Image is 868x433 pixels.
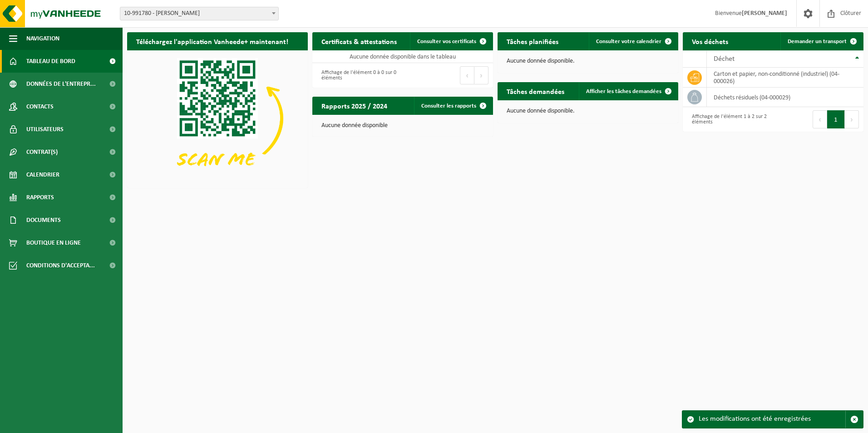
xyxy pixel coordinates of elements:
[586,89,661,94] span: Afficher les tâches demandées
[26,27,59,50] span: Navigation
[707,68,863,88] td: carton et papier, non-conditionné (industriel) (04-000026)
[414,97,492,115] a: Consulter les rapports
[699,411,845,428] div: Les modifications ont été enregistrées
[26,163,59,186] span: Calendrier
[317,65,398,85] div: Affichage de l'élément 0 à 0 sur 0 éléments
[26,118,64,141] span: Utilisateurs
[780,32,863,50] a: Demander un transport
[127,50,308,186] img: Download de VHEPlus App
[312,97,396,114] h2: Rapports 2025 / 2024
[498,82,573,100] h2: Tâches demandées
[707,88,863,107] td: déchets résiduels (04-000029)
[26,95,54,118] span: Contacts
[714,55,735,63] span: Déchet
[596,39,661,44] span: Consulter votre calendrier
[460,66,474,84] button: Previous
[26,73,96,95] span: Données de l'entrepr...
[26,141,58,163] span: Contrat(s)
[742,10,787,17] strong: [PERSON_NAME]
[474,66,488,84] button: Next
[788,39,847,44] span: Demander un transport
[26,50,75,73] span: Tableau de bord
[498,32,567,50] h2: Tâches planifiées
[417,39,476,44] span: Consulter vos certificats
[687,109,769,129] div: Affichage de l'élément 1 à 2 sur 2 éléments
[26,209,61,231] span: Documents
[410,32,492,50] a: Consulter vos certificats
[589,32,677,50] a: Consulter votre calendrier
[321,123,484,129] p: Aucune donnée disponible
[312,32,406,50] h2: Certificats & attestations
[120,7,278,20] span: 10-991780 - BRUIXOLA SOLER THOMAS - WANFERCÉE-BAULET
[813,110,827,128] button: Previous
[26,186,54,209] span: Rapports
[312,50,493,63] td: Aucune donnée disponible dans le tableau
[26,231,81,254] span: Boutique en ligne
[507,58,669,64] p: Aucune donnée disponible.
[507,108,669,114] p: Aucune donnée disponible.
[845,110,859,128] button: Next
[579,82,677,100] a: Afficher les tâches demandées
[683,32,737,50] h2: Vos déchets
[26,254,95,277] span: Conditions d'accepta...
[120,7,279,20] span: 10-991780 - BRUIXOLA SOLER THOMAS - WANFERCÉE-BAULET
[127,32,297,50] h2: Téléchargez l'application Vanheede+ maintenant!
[827,110,845,128] button: 1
